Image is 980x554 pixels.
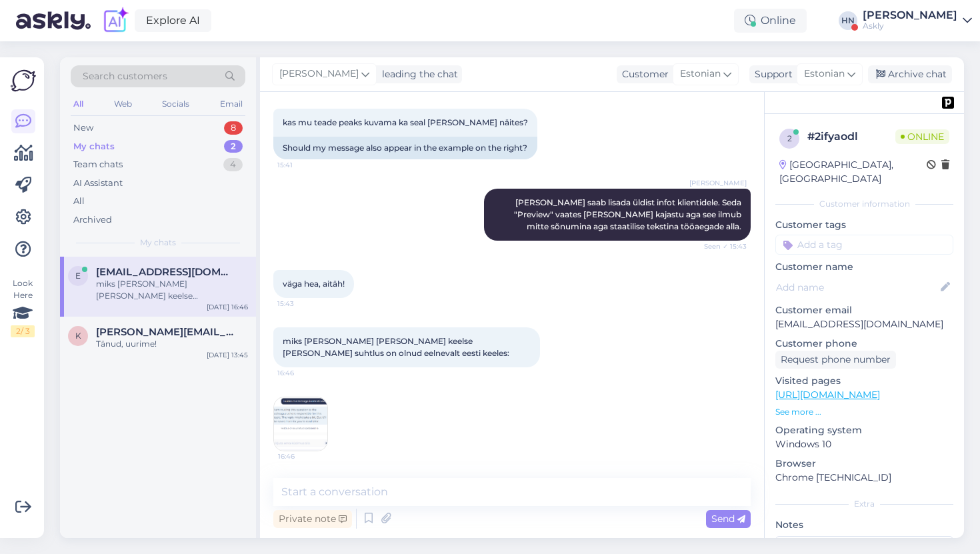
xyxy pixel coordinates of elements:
p: Operating system [775,423,953,437]
div: Extra [775,498,953,510]
div: 2 / 3 [11,325,35,337]
div: Email [217,95,245,113]
span: miks [PERSON_NAME] [PERSON_NAME] keelse [PERSON_NAME] suhtlus on olnud eelnevalt eesti keeles: [283,336,509,358]
p: Windows 10 [775,437,953,451]
span: k [75,331,81,341]
span: 15:41 [277,160,327,170]
span: Online [895,129,949,144]
div: Online [734,9,807,33]
p: Customer phone [775,337,953,351]
div: All [73,195,85,208]
div: # 2ifyaodl [807,129,895,145]
div: Request phone number [775,351,896,369]
div: Customer information [775,198,953,210]
span: [PERSON_NAME] saab lisada üldist infot klientidele. Seda "Preview" vaates [PERSON_NAME] kajastu a... [514,197,743,231]
p: [EMAIL_ADDRESS][DOMAIN_NAME] [775,317,953,331]
div: Private note [273,510,352,528]
input: Add a tag [775,235,953,255]
img: pd [942,97,954,109]
span: 15:43 [277,299,327,309]
span: Seen ✓ 15:43 [697,241,747,251]
div: 4 [223,158,243,171]
a: Explore AI [135,9,211,32]
div: My chats [73,140,115,153]
img: explore-ai [101,7,129,35]
img: Askly Logo [11,68,36,93]
div: Customer [617,67,669,81]
span: kas mu teade peaks kuvama ka seal [PERSON_NAME] näites? [283,117,528,127]
p: Customer tags [775,218,953,232]
div: [GEOGRAPHIC_DATA], [GEOGRAPHIC_DATA] [779,158,927,186]
span: 2 [787,133,792,143]
span: väga hea, aitäh! [283,279,345,289]
div: [DATE] 13:45 [207,350,248,360]
span: Estonian [680,67,721,81]
div: miks [PERSON_NAME] [PERSON_NAME] keelse [PERSON_NAME] suhtlus on olnud eelnevalt eesti keeles: [96,278,248,302]
p: Customer email [775,303,953,317]
span: My chats [140,237,176,249]
p: Visited pages [775,374,953,388]
div: leading the chat [377,67,458,81]
div: All [71,95,86,113]
div: Team chats [73,158,123,171]
img: Attachment [274,397,327,451]
span: Send [711,513,745,525]
div: Look Here [11,277,35,337]
span: [PERSON_NAME] [689,178,747,188]
span: Search customers [83,69,167,83]
p: See more ... [775,406,953,418]
a: [PERSON_NAME]Askly [863,10,972,31]
div: Support [749,67,793,81]
span: [PERSON_NAME] [279,67,359,81]
div: [DATE] 16:46 [207,302,248,312]
div: Socials [159,95,192,113]
div: 2 [224,140,243,153]
p: Chrome [TECHNICAL_ID] [775,471,953,485]
p: Browser [775,457,953,471]
p: Notes [775,518,953,532]
p: Customer name [775,260,953,274]
div: Askly [863,21,957,31]
div: Tänud, uurime! [96,338,248,350]
input: Add name [776,280,938,295]
span: ene.nuut@confido.ee [96,266,235,278]
div: AI Assistant [73,177,123,190]
div: Archived [73,213,112,227]
div: Web [111,95,135,113]
span: 16:46 [278,451,328,461]
div: New [73,121,93,135]
a: [URL][DOMAIN_NAME] [775,389,880,401]
span: e [75,271,81,281]
div: HN [839,11,857,30]
div: 8 [224,121,243,135]
span: kristiina.laur@eestiloto.ee [96,326,235,338]
span: Estonian [804,67,845,81]
span: 16:46 [277,368,327,378]
div: Should my message also appear in the example on the right? [273,137,537,159]
div: Archive chat [868,65,952,83]
div: [PERSON_NAME] [863,10,957,21]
